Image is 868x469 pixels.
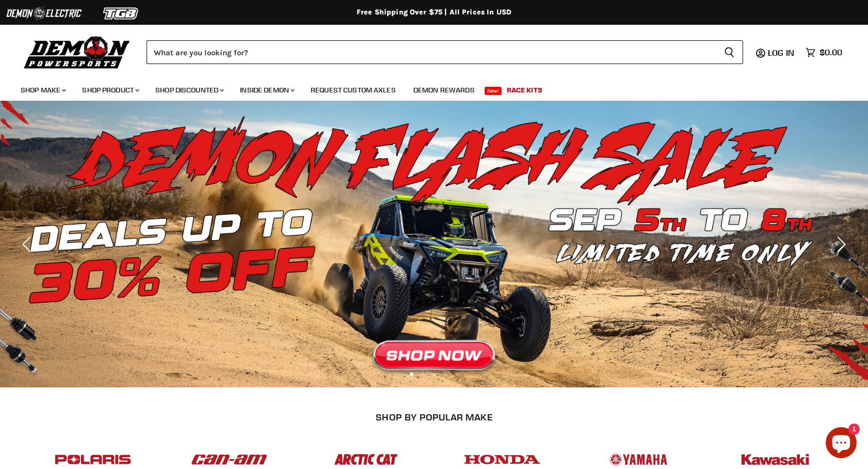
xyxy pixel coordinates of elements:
span: Log in [768,48,794,58]
a: Shop Product [74,80,146,101]
li: Page dot 4 [444,372,447,376]
form: Product [147,40,743,64]
img: Demon Powersports [21,34,134,70]
li: Page dot 1 [410,372,413,376]
a: Log in [763,48,800,57]
inbox-online-store-chat: Shopify online store chat [823,427,860,461]
div: Free Shipping Over $75 | All Prices In USD [21,8,847,17]
span: New! [485,87,502,95]
a: $0.00 [800,45,847,60]
img: TGB Logo 2 [83,4,160,23]
a: Inside Demon [232,80,301,101]
input: Search [147,40,716,64]
a: Race Kits [499,80,550,101]
h2: SHOP BY POPULAR MAKE [34,412,834,423]
a: Shop Discounted [148,80,230,101]
a: Request Custom Axles [303,80,404,101]
li: Page dot 2 [421,372,425,376]
ul: Main menu [13,75,840,101]
button: Search [716,40,743,64]
li: Page dot 5 [455,372,459,376]
li: Page dot 3 [432,372,436,376]
span: $0.00 [819,48,842,57]
button: Next [829,234,850,255]
img: Demon Electric Logo 2 [5,4,83,23]
a: Demon Rewards [406,80,483,101]
a: Shop Make [13,80,72,101]
button: Previous [18,234,39,255]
